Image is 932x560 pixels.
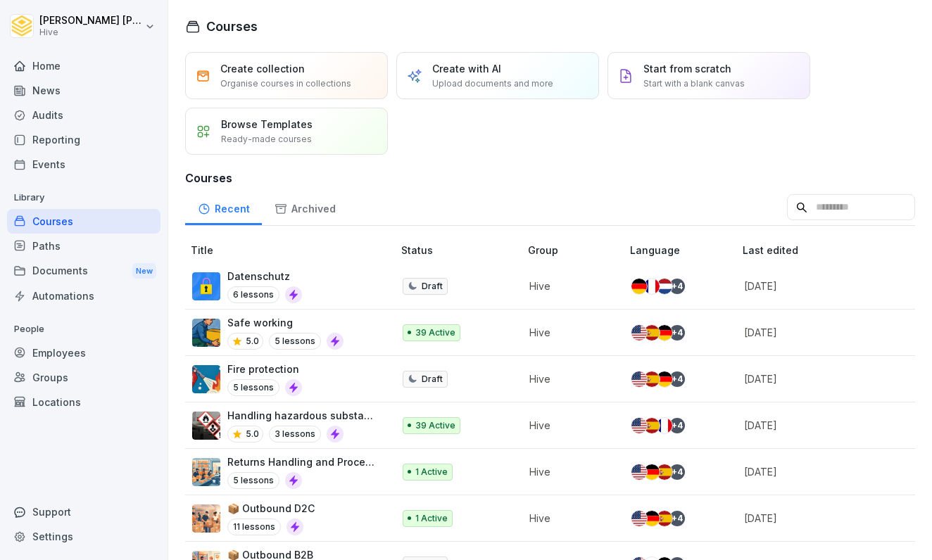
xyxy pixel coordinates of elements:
p: Returns Handling and Process Flow [227,454,379,469]
h3: Courses [185,170,915,186]
img: b0iy7e1gfawqjs4nezxuanzk.png [192,365,220,393]
div: Documents [7,258,160,284]
p: Hive [529,464,607,479]
p: Ready-made courses [221,133,312,146]
img: de.svg [644,464,660,480]
a: News [7,78,160,103]
p: Safe working [227,315,344,330]
img: fr.svg [644,279,660,294]
p: 5.0 [246,335,259,348]
a: Employees [7,341,160,365]
p: Create collection [220,61,305,76]
p: Organise courses in collections [220,77,351,90]
div: + 4 [669,279,685,294]
a: Groups [7,365,160,390]
img: es.svg [657,511,672,526]
img: us.svg [631,418,647,433]
img: ns5fm27uu5em6705ixom0yjt.png [192,319,220,347]
p: Last edited [743,243,905,257]
p: Handling hazardous substances [227,408,379,423]
p: Hive [529,418,607,433]
p: Group [528,243,624,257]
img: nl.svg [657,279,672,294]
a: Settings [7,524,160,549]
p: Hive [529,511,607,526]
a: DocumentsNew [7,258,160,284]
img: es.svg [644,418,660,433]
p: 5 lessons [227,379,279,396]
p: 1 Active [415,512,448,525]
p: [DATE] [744,325,888,340]
div: + 4 [669,464,685,480]
img: fr.svg [657,418,672,433]
a: Reporting [7,127,160,152]
a: Courses [7,209,160,234]
p: Browse Templates [221,117,313,132]
div: Audits [7,103,160,127]
p: [DATE] [744,279,888,293]
p: Datenschutz [227,269,302,284]
p: Hive [529,371,607,386]
img: us.svg [631,511,647,526]
p: 5 lessons [269,333,321,350]
div: + 4 [669,371,685,387]
img: us.svg [631,371,647,387]
p: Fire protection [227,362,302,376]
a: Archived [262,189,348,225]
a: Home [7,53,160,78]
p: 39 Active [415,419,455,432]
p: 5 lessons [227,472,279,489]
p: Status [401,243,522,257]
a: Recent [185,189,262,225]
p: Library [7,186,160,209]
div: Support [7,499,160,524]
p: [PERSON_NAME] [PERSON_NAME] [39,15,142,27]
p: 5.0 [246,428,259,440]
a: Paths [7,234,160,258]
p: Upload documents and more [432,77,553,90]
div: Locations [7,390,160,414]
p: Draft [422,280,443,293]
img: de.svg [657,371,672,387]
div: Automations [7,284,160,308]
img: de.svg [631,279,647,294]
p: 39 Active [415,326,455,339]
a: Events [7,152,160,177]
p: Create with AI [432,61,501,76]
p: Draft [422,373,443,386]
p: 6 lessons [227,286,279,303]
img: de.svg [644,511,660,526]
p: 3 lessons [269,426,321,443]
p: 📦 Outbound D2C [227,501,315,516]
img: gp1n7epbxsf9lzaihqn479zn.png [192,272,220,300]
img: es.svg [644,371,660,387]
div: + 4 [669,418,685,433]
img: whxspouhdmc5dw11exs3agrf.png [192,458,220,486]
p: Start from scratch [643,61,731,76]
p: [DATE] [744,418,888,433]
h1: Courses [206,17,258,36]
img: es.svg [644,325,660,341]
p: Language [630,243,737,257]
p: [DATE] [744,464,888,479]
div: New [132,263,156,279]
img: es.svg [657,464,672,480]
img: ro33qf0i8ndaw7nkfv0stvse.png [192,412,220,440]
p: Title [191,243,396,257]
p: Hive [529,279,607,293]
img: us.svg [631,464,647,480]
p: [DATE] [744,511,888,526]
p: Start with a blank canvas [643,77,745,90]
div: + 4 [669,511,685,526]
div: + 4 [669,325,685,341]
